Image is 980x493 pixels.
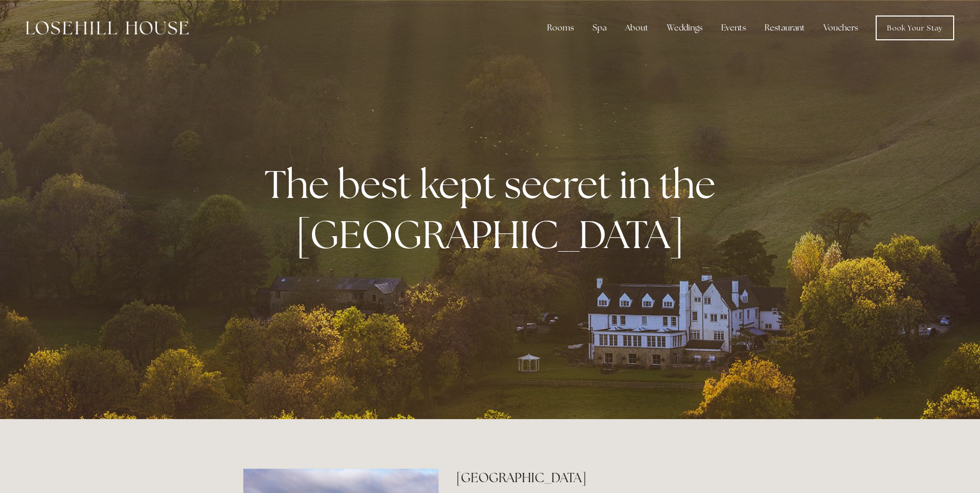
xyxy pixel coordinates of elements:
[659,18,711,38] div: Weddings
[713,18,754,38] div: Events
[539,18,582,38] div: Rooms
[456,469,737,487] h2: [GEOGRAPHIC_DATA]
[617,18,657,38] div: About
[876,16,954,40] a: Book Your Stay
[756,18,813,38] div: Restaurant
[26,21,189,35] img: Losehill House
[815,18,866,38] a: Vouchers
[584,18,615,38] div: Spa
[265,159,724,260] strong: The best kept secret in the [GEOGRAPHIC_DATA]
